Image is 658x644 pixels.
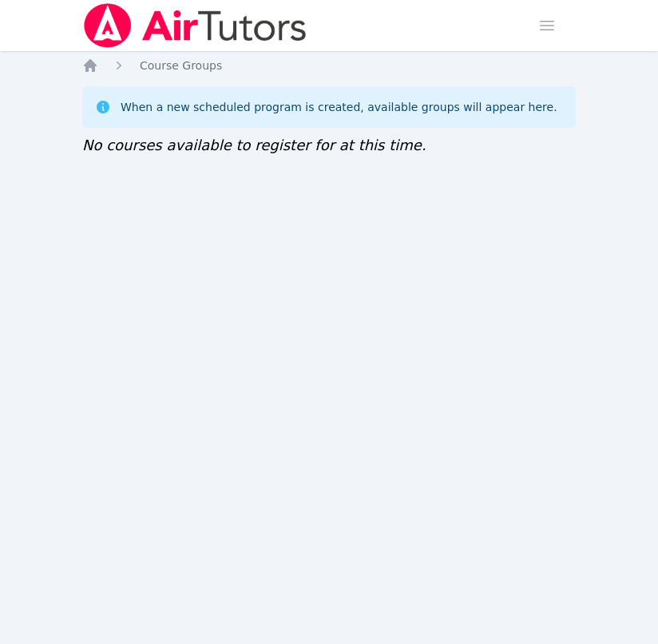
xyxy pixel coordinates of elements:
[82,3,308,48] img: Air Tutors
[121,99,557,115] div: When a new scheduled program is created, available groups will appear here.
[82,137,426,153] span: No courses available to register for at this time.
[140,59,222,72] span: Course Groups
[140,58,222,74] a: Course Groups
[82,58,576,74] nav: Breadcrumb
